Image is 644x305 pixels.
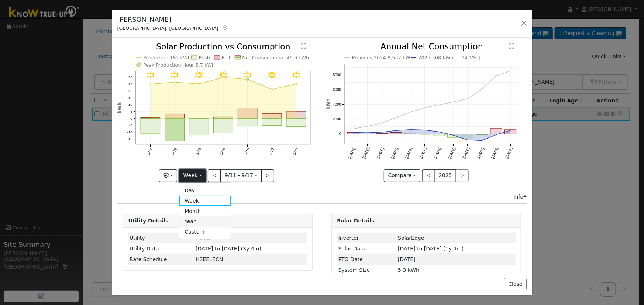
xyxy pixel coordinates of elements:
text: -15 [127,137,132,141]
text: Peak Production Hour 5.7 kWh [143,62,215,68]
button: Week [179,169,206,182]
strong: Utility Details [128,218,169,224]
div: Info [514,193,527,201]
rect: onclick="" [189,119,209,135]
text: 5 [130,110,132,114]
rect: onclick="" [448,134,459,137]
text: [DATE] [419,147,428,159]
text: Push [199,55,210,60]
rect: onclick="" [141,118,160,119]
rect: onclick="" [376,134,388,134]
button: Compare [384,169,420,182]
span: [DATE] [398,256,416,262]
text: 9/13 [195,147,202,156]
circle: onclick="" [395,116,397,119]
text: Previous 2024 8,552 kWh [352,55,413,61]
i: 9/11 - MostlyClear [147,72,154,79]
i: 9/15 - Clear [244,72,251,79]
text: 4000 [333,103,341,107]
rect: onclick="" [238,119,257,126]
rect: onclick="" [362,134,373,134]
circle: onclick="" [395,129,397,132]
circle: onclick="" [366,132,369,134]
button: 2025 [435,169,457,182]
i: 9/17 - Clear [293,72,300,79]
i: 9/13 - Clear [195,72,203,79]
td: Utility Data [128,243,194,254]
text: 9/16 [268,147,275,156]
circle: onclick="" [380,122,383,125]
text: Net Consumption -46.0 kWh [242,55,309,60]
circle: onclick="" [509,129,512,132]
span: [GEOGRAPHIC_DATA], [GEOGRAPHIC_DATA] [117,25,218,31]
circle: onclick="" [495,74,498,77]
td: PTO Date [337,254,397,265]
circle: onclick="" [271,89,273,90]
text: 15 [128,96,132,100]
text: 0 [130,116,132,120]
text: 8000 [333,73,341,77]
text: [DATE] [405,147,414,159]
a: Month [179,206,231,216]
circle: onclick="" [366,125,369,128]
rect: onclick="" [419,134,430,134]
a: Year [179,216,231,227]
text: [DATE] [491,147,500,159]
text: 9/17 [292,147,299,156]
text: [DATE] [390,147,399,159]
rect: onclick="" [476,134,488,135]
text: [DATE] [348,147,357,159]
rect: onclick="" [491,129,502,134]
circle: onclick="" [452,134,455,137]
button: > [261,169,274,182]
td: Rate Schedule [128,254,194,265]
td: System Size [337,265,397,276]
text:  [509,43,514,49]
rect: onclick="" [286,112,306,118]
circle: onclick="" [352,131,355,134]
circle: onclick="" [295,83,297,85]
a: Custom [179,227,231,237]
text: 20 [128,89,132,93]
text: Solar Production vs Consumption [156,42,290,51]
td: Inverter [337,233,397,243]
circle: onclick="" [198,83,200,85]
text: Annual Net Consumption [380,42,483,52]
circle: onclick="" [247,78,249,81]
text: 6000 [333,88,341,92]
text: [DATE] [476,147,485,159]
circle: onclick="" [352,127,355,130]
rect: onclick="" [286,119,306,127]
td: Solar Data [337,243,397,254]
text: 9/12 [171,147,178,156]
rect: onclick="" [141,119,160,134]
rect: onclick="" [405,133,416,134]
button: < [208,169,221,182]
text: 2000 [333,118,341,122]
i: 9/14 - Clear [220,72,227,79]
circle: onclick="" [481,88,483,91]
circle: onclick="" [149,84,151,85]
rect: onclick="" [165,119,185,141]
rect: onclick="" [262,119,282,126]
text: 30 [128,76,132,80]
text: -10 [127,130,132,134]
circle: onclick="" [174,81,175,83]
rect: onclick="" [347,133,359,134]
text: kWh [326,99,331,110]
text: 10 [128,103,132,107]
circle: onclick="" [438,104,441,106]
rect: onclick="" [213,119,233,133]
rect: onclick="" [238,108,257,119]
circle: onclick="" [423,106,426,109]
text: kWh [117,102,122,113]
i: 9/12 - Clear [171,72,178,79]
circle: onclick="" [223,77,224,78]
circle: onclick="" [509,70,512,73]
button: < [422,169,435,182]
text: 9/11 [147,147,153,156]
rect: onclick="" [462,134,473,139]
text: Production 182 kWh [143,55,191,60]
span: [DATE] to [DATE] (3y 4m) [196,246,261,252]
circle: onclick="" [438,130,441,133]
